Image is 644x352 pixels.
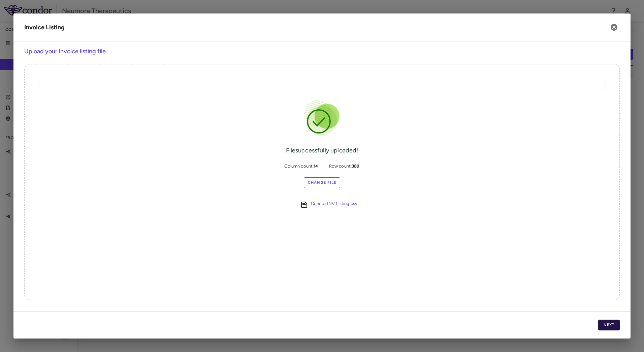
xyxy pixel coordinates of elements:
[311,201,357,209] a: Condor INV Listing.csv
[302,97,342,138] img: Success
[329,163,360,169] span: Row count:
[286,146,358,155] div: File successfully uploaded!
[314,164,318,169] b: 14
[304,177,341,188] label: Change File
[352,164,359,169] b: 389
[598,320,620,330] button: Next
[284,163,318,169] span: Column count:
[24,47,620,56] h6: Upload your Invoice listing file.
[24,23,65,32] div: Invoice Listing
